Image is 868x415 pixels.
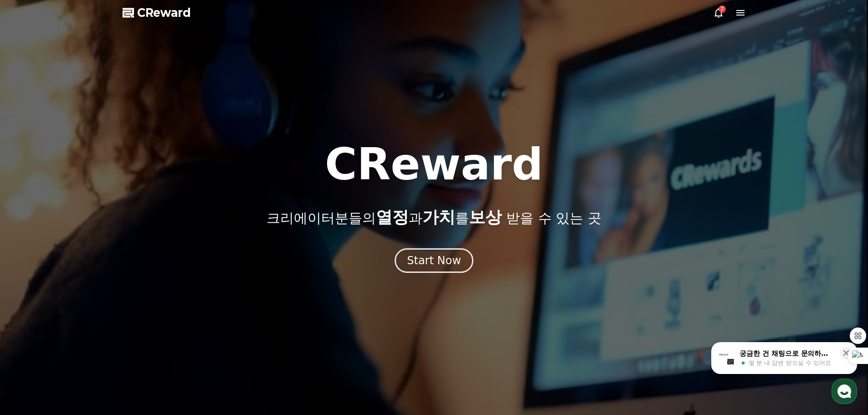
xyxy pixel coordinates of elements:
span: 설정 [141,302,152,310]
a: 7 [713,7,724,18]
span: 대화 [83,303,94,310]
span: CReward [137,5,191,20]
div: 7 [719,5,726,13]
span: 홈 [29,302,34,310]
span: 열정 [376,208,409,226]
a: 홈 [3,289,60,312]
a: Start Now [395,257,473,266]
a: 대화 [60,289,118,312]
h1: CReward [325,143,543,186]
p: 크리에이터분들의 과 를 받을 수 있는 곳 [267,208,601,226]
a: CReward [123,5,191,20]
span: 가치 [422,208,455,226]
a: 설정 [118,289,175,312]
div: Start Now [407,253,461,268]
button: Start Now [395,248,473,273]
span: 보상 [469,208,502,226]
